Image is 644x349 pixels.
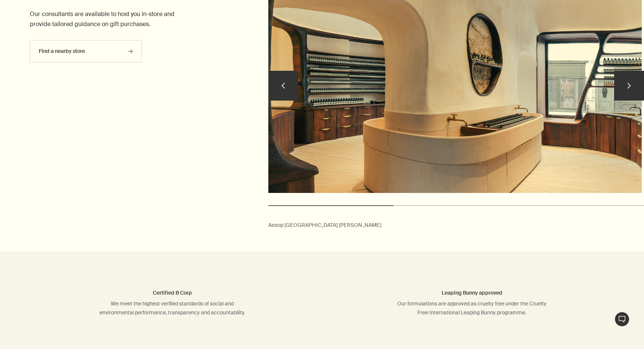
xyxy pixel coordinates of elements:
[614,71,644,101] button: next slide
[153,289,192,296] span: Certified B Corp
[30,40,142,63] a: Find a nearby store
[30,9,215,29] p: Our consultants are available to host you in-store and provide tailored guidance on gift purchases.
[98,299,247,317] div: We meet the highest verified standards of social and environmental performance, transparency and ...
[268,71,298,101] button: previous slide
[397,299,546,317] div: Our formulations are approved as cruelty free under the Cruelty Free International Leaping Bunny ...
[268,221,644,229] div: Aesop rue des Francs Bourgeois
[615,312,629,327] button: Chat en direct
[442,289,502,296] span: Leaping Bunny approved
